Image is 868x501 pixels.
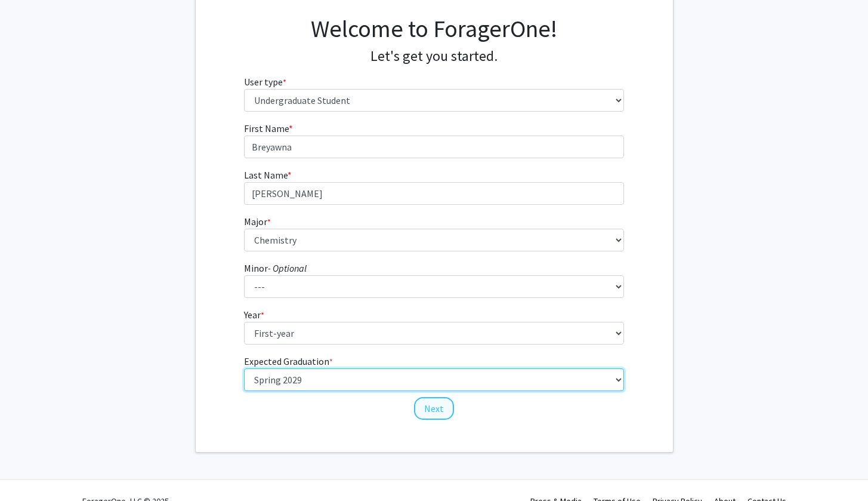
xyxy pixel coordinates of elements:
label: Minor [244,261,307,275]
label: Major [244,214,271,229]
span: Last Name [244,169,288,181]
i: - Optional [268,262,307,274]
label: Year [244,308,264,322]
iframe: Chat [9,447,51,492]
label: User type [244,75,286,89]
h4: Let's get you started. [244,48,624,65]
label: Expected Graduation [244,354,333,368]
span: First Name [244,122,289,134]
h1: Welcome to ForagerOne! [244,14,624,43]
button: Next [414,397,454,420]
